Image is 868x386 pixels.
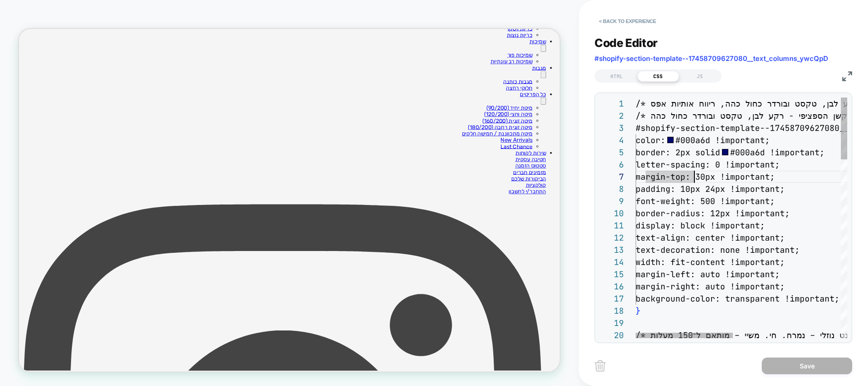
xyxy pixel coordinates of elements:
div: 3 [599,122,624,134]
span: width: fit-content !important; [636,257,785,267]
a: מגבות כותנה [646,66,685,74]
span: background-color: transparent !important; [636,293,840,304]
span: margin-left: auto !important; [636,269,780,279]
span: border-radius: 12px !important; [636,208,790,219]
a: התחבר/י לחשבון [653,213,703,221]
span: text-decoration: none !important; [636,245,800,255]
a: כריות נוצות [651,4,685,13]
div: 20 [599,329,624,341]
div: 14 [599,256,624,268]
span: #shopify-section-template--17458709627080__text_columns_ywcQpD [594,54,828,63]
button: < Back to experience [594,14,660,28]
div: 2 [599,110,624,122]
a: מיטה וחצי (120/200) [621,110,685,118]
a: שירות לקוחות [662,161,703,170]
a: חטיבה עסקית [662,170,703,178]
div: 8 [599,183,624,195]
a: חלוקי רחצה [650,74,685,83]
a: מזמינים חברים [659,187,703,195]
a: סטטוס הזמנה [662,178,703,187]
span: Code Editor [594,36,658,50]
div: 6 [599,158,624,171]
div: 19 [599,317,624,329]
a: קולקציות [676,204,703,213]
a: שמיכות רב עונתיות [629,39,685,48]
span: margin-right: auto !important; [636,281,785,292]
img: fullscreen [842,71,852,81]
a: מיטה זוגית (160/200) [618,118,685,127]
a: מיטה מתכווננת / חמישה חלקים [591,135,685,144]
a: New Arrivals [642,144,685,153]
span: color: [636,135,665,145]
span: text-align: center !important; [636,233,785,243]
div: CSS [637,71,679,82]
div: 16 [599,280,624,293]
span: border: 2px solid [636,147,720,158]
div: 11 [599,219,624,232]
div: 13 [599,244,624,256]
a: מיטת יחיד (90/200) [623,101,685,110]
button: שמיכות [696,21,703,31]
div: 10 [599,207,624,219]
span: padding: 10px 24px !important; [636,184,785,194]
div: 7 [599,171,624,183]
span: margin-top: 30px !important; [636,172,775,182]
div: HTML [596,71,637,82]
a: מגבות [684,48,703,56]
div: 9 [599,195,624,207]
img: delete [594,360,606,372]
a: Last Chance [642,153,685,161]
button: מגבות [696,56,703,66]
span: letter-spacing: 0 !important; [636,159,780,170]
span: #000a6d !important; [675,135,770,145]
a: שמיכות פוך [651,31,685,39]
a: הביקורות שלכם [656,195,703,204]
div: 4 [599,134,624,146]
div: 12 [599,232,624,244]
div: 5 [599,146,624,158]
div: JS [679,71,721,82]
span: font-weight: 500 !important; [636,196,775,206]
a: כל הפריטים [668,83,703,92]
a: מיטה זוגית רחבה (180/200) [599,127,685,135]
span: #000a6d !important; [730,147,825,158]
button: Save [762,358,852,374]
div: 18 [599,305,624,317]
span: display: block !important; [636,220,765,231]
div: 15 [599,268,624,280]
button: כל הפריטים [696,92,703,101]
a: שמיכות [681,13,703,21]
div: 1 [599,98,624,110]
div: 17 [599,293,624,305]
span: } [636,306,641,316]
